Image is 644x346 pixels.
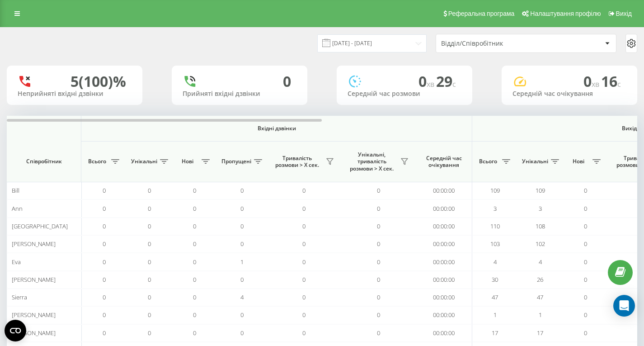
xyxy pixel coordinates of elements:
[240,311,244,319] span: 0
[584,258,587,266] span: 0
[490,222,500,230] span: 110
[86,158,108,165] span: Всього
[12,186,19,194] span: Bill
[537,275,543,284] span: 26
[148,329,151,337] span: 0
[377,329,380,337] span: 0
[539,311,542,319] span: 1
[537,293,543,301] span: 47
[103,204,106,213] span: 0
[492,293,498,301] span: 47
[377,293,380,301] span: 0
[240,293,244,301] span: 4
[103,275,106,284] span: 0
[12,222,68,230] span: [GEOGRAPHIC_DATA]
[105,125,448,132] span: Вхідні дзвінки
[584,240,587,248] span: 0
[492,275,498,284] span: 30
[148,293,151,301] span: 0
[240,240,244,248] span: 0
[416,289,472,306] td: 00:00:00
[148,222,151,230] span: 0
[377,275,380,284] span: 0
[5,320,26,341] button: Open CMP widget
[617,79,621,89] span: c
[103,222,106,230] span: 0
[530,10,601,17] span: Налаштування профілю
[377,186,380,194] span: 0
[539,258,542,266] span: 4
[418,71,436,91] span: 0
[176,158,199,165] span: Нові
[103,329,106,337] span: 0
[494,311,497,319] span: 1
[302,293,306,301] span: 0
[536,222,545,230] span: 108
[584,275,587,284] span: 0
[536,186,545,194] span: 109
[103,240,106,248] span: 0
[377,258,380,266] span: 0
[148,204,151,213] span: 0
[584,222,587,230] span: 0
[302,240,306,248] span: 0
[302,329,306,337] span: 0
[416,306,472,324] td: 00:00:00
[71,73,126,90] div: 5 (100)%
[221,158,251,165] span: Пропущені
[103,258,106,266] span: 0
[584,186,587,194] span: 0
[441,40,549,47] div: Відділ/Співробітник
[346,151,398,172] span: Унікальні, тривалість розмови > Х сек.
[271,155,323,169] span: Тривалість розмови > Х сек.
[148,275,151,284] span: 0
[537,329,543,337] span: 17
[193,222,196,230] span: 0
[492,329,498,337] span: 17
[302,204,306,213] span: 0
[103,293,106,301] span: 0
[18,90,132,98] div: Неприйняті вхідні дзвінки
[193,204,196,213] span: 0
[436,71,456,91] span: 29
[616,10,632,17] span: Вихід
[584,204,587,213] span: 0
[193,311,196,319] span: 0
[522,158,548,165] span: Унікальні
[193,186,196,194] span: 0
[148,258,151,266] span: 0
[12,258,21,266] span: Eva
[416,271,472,289] td: 00:00:00
[302,258,306,266] span: 0
[416,235,472,253] td: 00:00:00
[539,204,542,213] span: 3
[14,158,73,165] span: Співробітник
[240,329,244,337] span: 0
[416,199,472,217] td: 00:00:00
[567,158,590,165] span: Нові
[193,240,196,248] span: 0
[584,311,587,319] span: 0
[240,275,244,284] span: 0
[584,329,587,337] span: 0
[302,222,306,230] span: 0
[302,311,306,319] span: 0
[377,222,380,230] span: 0
[416,253,472,270] td: 00:00:00
[103,311,106,319] span: 0
[148,311,151,319] span: 0
[536,240,545,248] span: 102
[448,10,515,17] span: Реферальна програма
[377,240,380,248] span: 0
[193,329,196,337] span: 0
[613,295,635,317] div: Open Intercom Messenger
[131,158,157,165] span: Унікальні
[427,79,436,89] span: хв
[240,222,244,230] span: 0
[416,182,472,199] td: 00:00:00
[240,258,244,266] span: 1
[490,240,500,248] span: 103
[377,204,380,213] span: 0
[302,275,306,284] span: 0
[12,240,56,248] span: [PERSON_NAME]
